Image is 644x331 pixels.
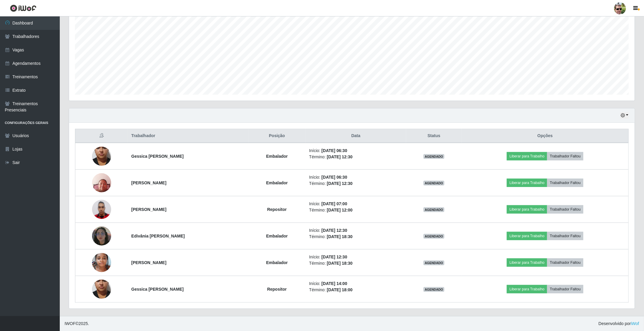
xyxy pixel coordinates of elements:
[322,281,347,286] time: [DATE] 14:00
[309,180,403,187] li: Término:
[423,287,444,292] span: AGENDADO
[547,205,583,214] button: Trabalhador Faltou
[423,260,444,265] span: AGENDADO
[266,234,288,238] strong: Embalador
[599,321,639,327] span: Desenvolvido por
[309,201,403,207] li: Início:
[266,154,288,159] strong: Embalador
[507,285,547,293] button: Liberar para Trabalho
[309,148,403,154] li: Início:
[10,4,36,12] img: CoreUI Logo
[131,260,166,265] strong: [PERSON_NAME]
[309,234,403,240] li: Término:
[92,219,111,253] img: 1751846341497.jpeg
[248,129,306,143] th: Posição
[327,208,353,212] time: [DATE] 12:00
[547,258,583,267] button: Trabalhador Faltou
[309,207,403,213] li: Término:
[322,148,347,153] time: [DATE] 06:30
[267,287,287,292] strong: Repositor
[327,234,353,239] time: [DATE] 18:30
[92,197,111,222] img: 1747520366813.jpeg
[507,232,547,240] button: Liberar para Trabalho
[128,129,248,143] th: Trabalhador
[547,232,583,240] button: Trabalhador Faltou
[266,260,288,265] strong: Embalador
[322,228,347,233] time: [DATE] 12:30
[306,129,406,143] th: Data
[92,268,111,310] img: 1746572657158.jpeg
[462,129,628,143] th: Opções
[131,154,183,159] strong: Gessica [PERSON_NAME]
[406,129,462,143] th: Status
[547,179,583,187] button: Trabalhador Faltou
[309,227,403,234] li: Início:
[547,285,583,293] button: Trabalhador Faltou
[131,180,166,185] strong: [PERSON_NAME]
[131,287,183,292] strong: Gessica [PERSON_NAME]
[309,254,403,260] li: Início:
[322,201,347,206] time: [DATE] 07:00
[65,321,76,326] span: IWOF
[507,179,547,187] button: Liberar para Trabalho
[322,175,347,180] time: [DATE] 06:30
[423,207,444,212] span: AGENDADO
[65,321,89,327] span: © 2025 .
[423,234,444,239] span: AGENDADO
[327,261,353,266] time: [DATE] 18:30
[309,174,403,180] li: Início:
[423,154,444,159] span: AGENDADO
[267,207,287,212] strong: Repositor
[309,260,403,266] li: Término:
[423,181,444,186] span: AGENDADO
[322,255,347,259] time: [DATE] 12:30
[507,258,547,267] button: Liberar para Trabalho
[92,170,111,195] img: 1749820414398.jpeg
[547,152,583,160] button: Trabalhador Faltou
[507,205,547,214] button: Liberar para Trabalho
[266,180,288,185] strong: Embalador
[131,234,185,238] strong: Edivânia [PERSON_NAME]
[631,321,639,326] a: iWof
[92,135,111,177] img: 1746572657158.jpeg
[131,207,166,212] strong: [PERSON_NAME]
[92,250,111,275] img: 1756057364785.jpeg
[327,154,353,159] time: [DATE] 12:30
[309,154,403,160] li: Término:
[507,152,547,160] button: Liberar para Trabalho
[327,181,353,186] time: [DATE] 12:30
[327,287,353,292] time: [DATE] 18:00
[309,281,403,287] li: Início:
[309,287,403,293] li: Término:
